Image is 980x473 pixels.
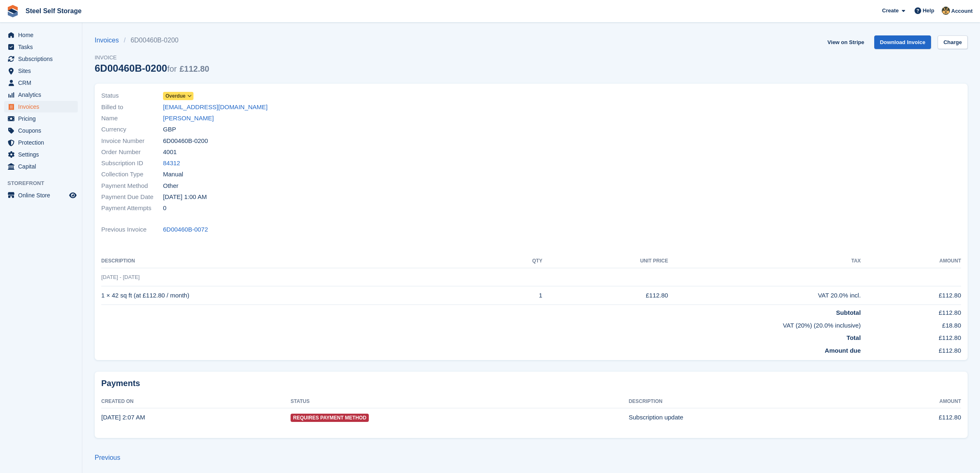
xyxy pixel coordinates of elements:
[291,395,629,408] th: Status
[163,125,176,134] span: GBP
[68,190,78,200] a: Preview store
[4,113,78,124] a: menu
[4,41,78,53] a: menu
[163,91,193,101] a: Overdue
[101,170,163,179] span: Collection Type
[882,7,899,15] span: Create
[163,170,183,179] span: Manual
[861,286,961,305] td: £112.80
[163,159,180,168] a: 84312
[18,137,68,148] span: Protection
[18,161,68,172] span: Capital
[4,65,78,77] a: menu
[101,286,497,305] td: 1 × 42 sq ft (at £112.80 / month)
[101,204,163,213] span: Payment Attempts
[18,89,68,101] span: Analytics
[101,125,163,134] span: Currency
[101,225,163,234] span: Previous Invoice
[4,77,78,89] a: menu
[824,35,867,49] a: View on Stripe
[836,309,861,316] strong: Subtotal
[923,7,934,15] span: Help
[18,53,68,65] span: Subscriptions
[163,114,214,123] a: [PERSON_NAME]
[861,255,961,268] th: Amount
[95,35,124,45] a: Invoices
[18,77,68,89] span: CRM
[101,255,497,268] th: Description
[542,286,668,305] td: £112.80
[4,101,78,112] a: menu
[4,190,78,201] a: menu
[4,161,78,172] a: menu
[101,192,163,202] span: Payment Due Date
[861,318,961,330] td: £18.80
[95,54,209,62] span: Invoice
[163,225,208,234] a: 6D00460B-0072
[165,92,186,100] span: Overdue
[101,136,163,146] span: Invoice Number
[101,414,145,421] time: 2025-08-01 01:07:26 UTC
[951,7,973,15] span: Account
[22,4,85,18] a: Steel Self Storage
[825,347,861,354] strong: Amount due
[874,35,931,49] a: Download Invoice
[18,125,68,136] span: Coupons
[95,454,120,461] a: Previous
[7,179,82,187] span: Storefront
[18,29,68,41] span: Home
[179,64,209,73] span: £112.80
[861,305,961,318] td: £112.80
[101,274,140,280] span: [DATE] - [DATE]
[18,65,68,77] span: Sites
[18,101,68,112] span: Invoices
[7,5,19,17] img: stora-icon-8386f47178a22dfd0bd8f6a31ec36ba5ce8667c1dd55bd0f319d3a0aa187defe.svg
[4,53,78,65] a: menu
[4,29,78,41] a: menu
[101,395,291,408] th: Created On
[668,255,861,268] th: Tax
[101,181,163,191] span: Payment Method
[163,148,177,157] span: 4001
[101,159,163,168] span: Subscription ID
[163,204,166,213] span: 0
[18,190,68,201] span: Online Store
[847,334,861,341] strong: Total
[95,63,209,74] div: 6D00460B-0200
[101,103,163,112] span: Billed to
[938,35,968,49] a: Charge
[4,89,78,101] a: menu
[291,414,369,422] span: Requires Payment Method
[629,395,864,408] th: Description
[4,149,78,160] a: menu
[163,192,207,202] time: 2025-08-02 00:00:00 UTC
[163,103,268,112] a: [EMAIL_ADDRESS][DOMAIN_NAME]
[167,64,177,73] span: for
[497,255,542,268] th: QTY
[101,148,163,157] span: Order Number
[18,41,68,53] span: Tasks
[629,408,864,426] td: Subscription update
[668,291,861,300] div: VAT 20.0% incl.
[18,149,68,160] span: Settings
[497,286,542,305] td: 1
[163,136,208,146] span: 6D00460B-0200
[101,378,961,389] h2: Payments
[861,343,961,356] td: £112.80
[4,125,78,136] a: menu
[865,408,961,426] td: £112.80
[942,7,950,15] img: James Steel
[4,137,78,148] a: menu
[542,255,668,268] th: Unit Price
[101,318,861,330] td: VAT (20%) (20.0% inclusive)
[163,181,179,191] span: Other
[95,35,209,45] nav: breadcrumbs
[18,113,68,124] span: Pricing
[861,330,961,343] td: £112.80
[101,114,163,123] span: Name
[101,91,163,101] span: Status
[865,395,961,408] th: Amount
